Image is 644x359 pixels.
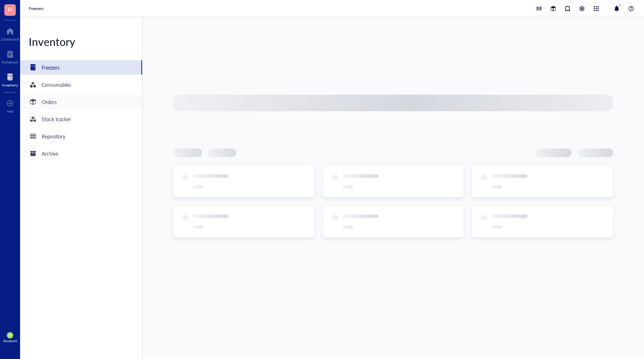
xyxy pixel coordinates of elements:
[42,115,71,123] div: Stock tracker
[42,63,60,71] div: Freezers
[2,48,18,64] a: Notebook
[1,37,19,41] div: Dashboard
[8,334,12,337] span: EP
[20,34,142,49] div: Inventory
[42,150,58,157] div: Archive
[42,132,65,140] div: Repository
[20,77,142,92] a: Consumables
[20,95,142,109] a: Orders
[3,339,17,343] div: Account
[42,98,57,106] div: Orders
[42,81,71,89] div: Consumables
[1,25,19,41] a: Dashboard
[20,60,142,75] a: Freezers
[2,60,18,64] div: Notebook
[2,71,18,87] a: Inventory
[20,112,142,126] a: Stock tracker
[2,83,18,87] div: Inventory
[29,5,45,12] a: Freezers
[8,5,12,14] span: H
[20,146,142,161] a: Archive
[7,109,14,113] div: Add
[20,129,142,143] a: Repository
